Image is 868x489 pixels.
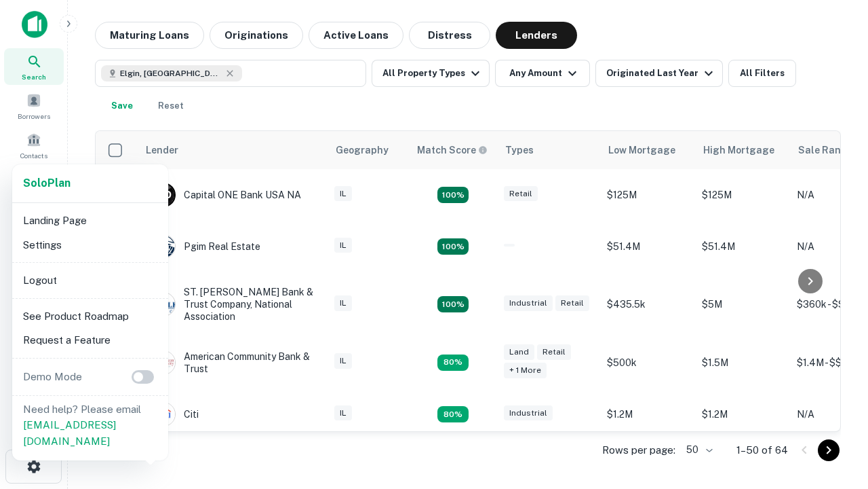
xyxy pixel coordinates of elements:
li: Landing Page [18,209,163,233]
p: Need help? Please email [23,401,157,450]
a: SoloPlan [23,175,71,192]
li: Logout [18,268,163,293]
li: See Product Roadmap [18,304,163,329]
iframe: Chat Widget [800,380,868,446]
a: [EMAIL_ADDRESS][DOMAIN_NAME] [23,419,116,447]
li: Request a Feature [18,328,163,352]
strong: Solo Plan [23,177,71,189]
p: Demo Mode [18,369,87,385]
li: Settings [18,233,163,257]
